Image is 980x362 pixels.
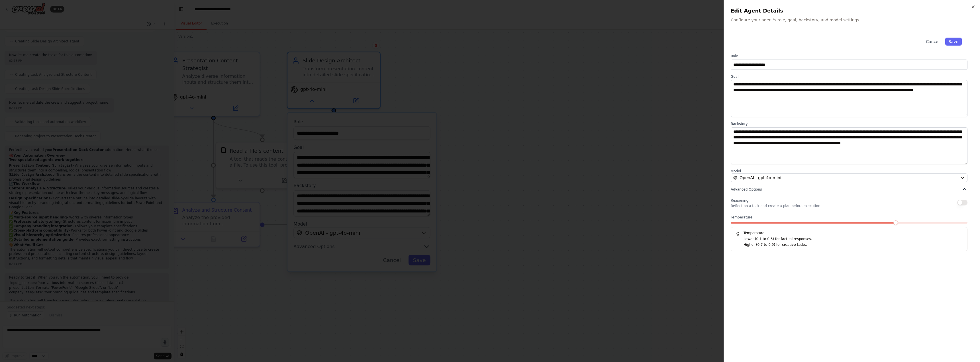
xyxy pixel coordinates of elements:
[945,38,962,46] button: Save
[744,242,963,248] p: Higher (0.7 to 0.9) for creative tasks.
[731,54,967,58] label: Role
[731,199,748,203] span: Reasoning
[731,173,967,182] button: OpenAI - gpt-4o-mini
[731,17,973,23] p: Configure your agent's role, goal, backstory, and model settings.
[731,204,820,208] p: Reflect on a task and create a plan before execution
[744,236,963,242] p: Lower (0.1 to 0.3) for factual responses.
[731,187,967,192] button: Advanced Options
[731,122,967,126] label: Backstory
[731,169,967,173] label: Model
[736,231,963,235] h5: Temperature
[731,7,973,15] h2: Edit Agent Details
[922,38,943,46] button: Cancel
[740,175,781,181] span: OpenAI - gpt-4o-mini
[731,187,762,192] span: Advanced Options
[731,215,754,220] span: Temperature:
[731,74,967,79] label: Goal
